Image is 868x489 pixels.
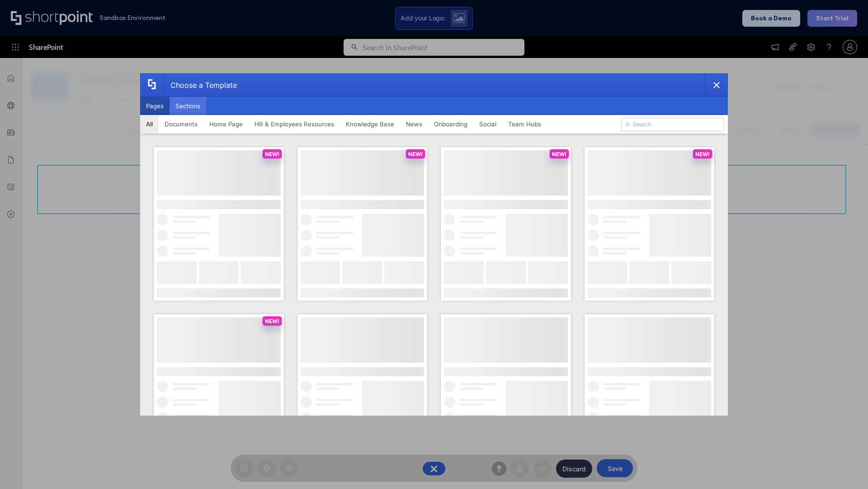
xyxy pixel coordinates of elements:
[170,97,206,115] button: Sections
[249,115,340,133] button: HR & Employees Resources
[140,73,728,416] div: template selector
[140,115,159,133] button: All
[621,118,724,131] input: Search
[428,115,473,133] button: Onboarding
[552,151,566,158] p: NEW!
[163,74,237,96] div: Choose a Template
[502,115,547,133] button: Team Hubs
[203,115,249,133] button: Home Page
[340,115,400,133] button: Knowledge Base
[140,97,170,115] button: Pages
[265,318,279,325] p: NEW!
[265,151,279,158] p: NEW!
[823,446,868,489] iframe: Chat Widget
[473,115,502,133] button: Social
[400,115,428,133] button: News
[408,151,423,158] p: NEW!
[159,115,203,133] button: Documents
[695,151,710,158] p: NEW!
